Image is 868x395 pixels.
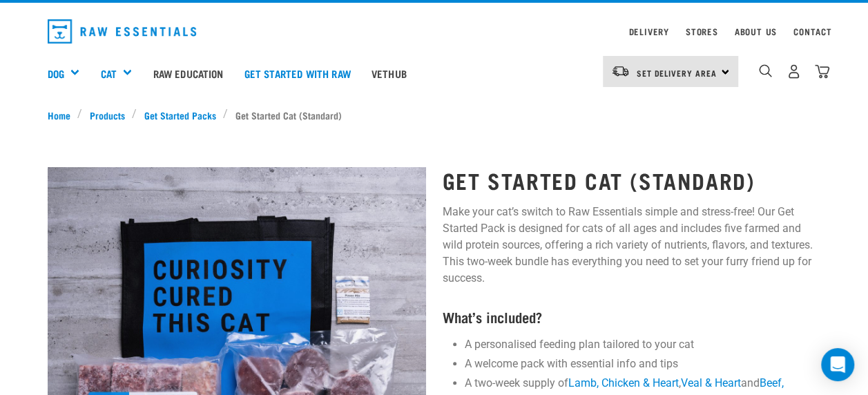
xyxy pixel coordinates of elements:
[443,313,542,320] strong: What’s included?
[787,64,801,79] img: user.png
[443,204,821,287] p: Make your cat’s switch to Raw Essentials simple and stress-free! Our Get Started Pack is designed...
[142,46,233,101] a: Raw Education
[361,46,417,101] a: Vethub
[637,70,717,75] span: Set Delivery Area
[465,336,821,353] li: A personalised feeding plan tailored to your cat
[465,356,821,372] li: A welcome pack with essential info and tips
[443,168,821,193] h1: Get Started Cat (Standard)
[734,29,776,34] a: About Us
[611,65,630,77] img: van-moving.png
[82,108,132,122] a: Products
[821,348,854,381] div: Open Intercom Messenger
[48,108,78,122] a: Home
[759,64,772,77] img: home-icon-1@2x.png
[48,66,64,81] a: Dog
[100,66,116,81] a: Cat
[48,108,821,122] nav: breadcrumbs
[234,46,361,101] a: Get started with Raw
[793,29,832,34] a: Contact
[628,29,668,34] a: Delivery
[48,19,197,44] img: Raw Essentials Logo
[681,376,741,389] a: Veal & Heart
[815,64,829,79] img: home-icon@2x.png
[568,376,679,389] a: Lamb, Chicken & Heart
[686,29,718,34] a: Stores
[137,108,223,122] a: Get Started Packs
[37,14,832,49] nav: dropdown navigation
